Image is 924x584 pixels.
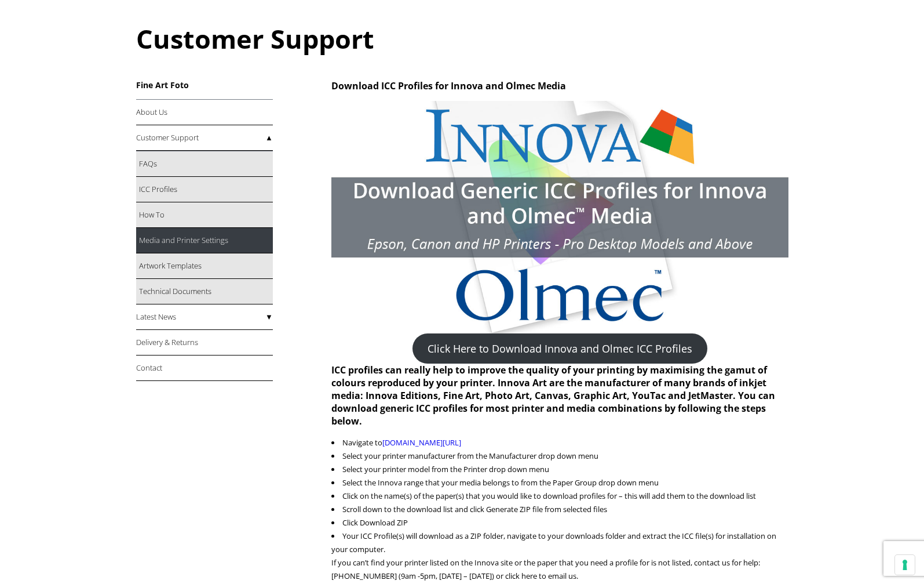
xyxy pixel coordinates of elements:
a: How To [136,202,273,228]
a: Delivery & Returns [136,330,273,356]
li: Click Download ZIP [331,516,788,529]
li: Select your printer model from the Printer drop down menu [331,463,788,476]
a: FAQs [136,151,273,177]
h1: Customer Support [136,21,788,56]
a: Media and Printer Settings [136,228,273,253]
p: If you can’t find your printer listed on the Innova site or the paper that you need a profile for... [331,556,788,583]
h2: Download ICC Profiles for Innova and Olmec Media [331,79,788,92]
li: Select your printer manufacturer from the Manufacturer drop down menu [331,449,788,463]
a: Contact [136,356,273,381]
li: Your ICC Profile(s) will download as a ZIP folder, navigate to your downloads folder and extract ... [331,529,788,556]
a: Artwork Templates [136,253,273,279]
a: Click Here to Download Innova and Olmec ICC Profiles [412,333,707,364]
a: Latest News [136,304,273,330]
a: ICC Profiles [136,177,273,202]
h3: Fine Art Foto [136,79,273,90]
a: Customer Support [136,125,273,151]
a: About Us [136,100,273,125]
li: Navigate to [331,436,788,449]
img: Download Generic ICC Profiles Innova and Olmec Media [331,101,788,333]
li: Click on the name(s) of the paper(s) that you would like to download profiles for – this will add... [331,489,788,503]
li: Select the Innova range that your media belongs to from the Paper Group drop down menu [331,476,788,489]
a: [DOMAIN_NAME][URL] [382,437,461,448]
li: Scroll down to the download list and click Generate ZIP file from selected files [331,503,788,516]
button: Your consent preferences for tracking technologies [895,555,915,575]
a: Technical Documents [136,279,273,304]
h2: ICC profiles can really help to improve the quality of your printing by maximising the gamut of c... [331,364,788,427]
